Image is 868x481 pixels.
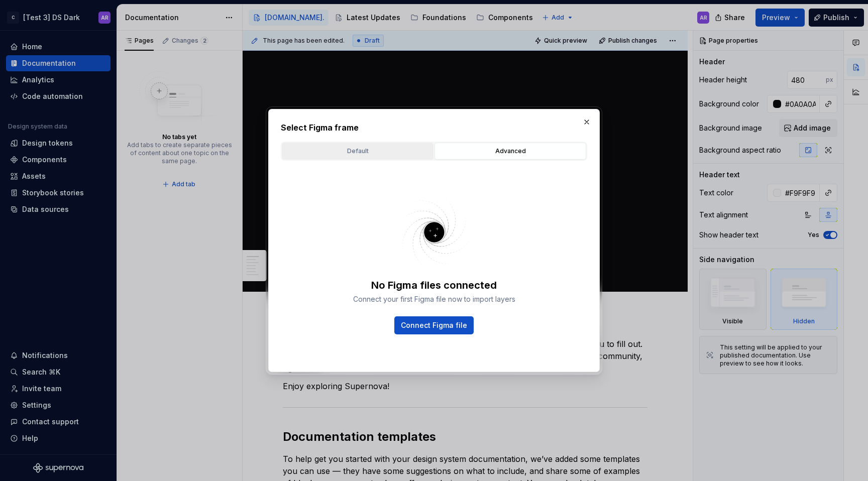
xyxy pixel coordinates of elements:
h2: Select Figma frame [281,122,587,134]
span: Connect Figma file [401,320,467,330]
div: Advanced [438,146,583,156]
div: Connect your first Figma file now to import layers [353,294,515,304]
button: Connect Figma file [394,316,474,334]
div: No Figma files connected [371,278,497,292]
div: Default [285,146,430,156]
